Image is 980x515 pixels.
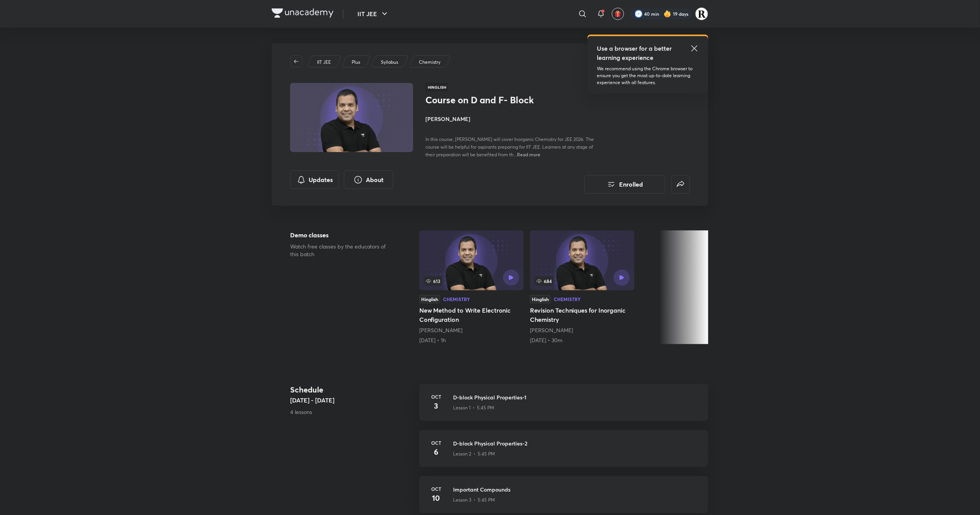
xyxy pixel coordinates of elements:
a: New Method to Write Electronic Configuration [419,230,524,344]
h1: Course on D and F- Block [425,94,551,106]
a: [PERSON_NAME] [419,326,462,334]
span: 684 [535,277,553,286]
a: [PERSON_NAME] [530,326,573,334]
h3: D-block Physical Properties-1 [453,393,699,401]
div: 12th Jun • 1h [419,336,524,344]
a: 613HinglishChemistryNew Method to Write Electronic Configuration[PERSON_NAME][DATE] • 1h [419,230,524,344]
span: 613 [424,277,442,286]
div: Hinglish [530,295,551,303]
h5: Use a browser for a better learning experience [597,44,673,62]
p: Lesson 2 • 5:45 PM [453,450,495,457]
button: false [671,175,690,194]
p: 4 lessons [290,408,413,416]
div: Hinglish [419,295,440,303]
h4: Schedule [290,384,413,396]
p: Plus [352,59,360,66]
span: Read more [517,151,540,157]
a: Oct3D-block Physical Properties-1Lesson 1 • 5:45 PM [419,384,708,430]
a: IIT JEE [316,59,332,66]
button: IIT JEE [353,6,394,22]
p: Syllabus [381,59,398,66]
a: Chemistry [418,59,442,66]
p: Lesson 1 • 5:45 PM [453,404,494,411]
div: 19th Jun • 30m [530,336,635,344]
div: Piyush Maheshwari [419,326,524,334]
h4: 3 [429,400,444,412]
a: Oct6D-block Physical Properties-2Lesson 2 • 5:45 PM [419,430,708,476]
h6: Oct [429,393,444,400]
h5: Demo classes [290,230,395,240]
a: 684HinglishChemistryRevision Techniques for Inorganic Chemistry[PERSON_NAME][DATE] • 30m [530,230,635,344]
span: Hinglish [425,83,448,91]
h6: Oct [429,439,444,446]
p: We recommend using the Chrome browser to ensure you get the most up-to-date learning experience w... [597,65,699,86]
h4: 6 [429,446,444,458]
h5: New Method to Write Electronic Configuration [419,306,524,324]
a: Syllabus [380,59,400,66]
h5: Revision Techniques for Inorganic Chemistry [530,306,635,324]
img: avatar [615,10,621,17]
div: Chemistry [443,297,470,301]
h4: 10 [429,492,444,504]
button: About [344,171,393,189]
button: Enrolled [585,175,665,194]
div: Chemistry [554,297,581,301]
img: Company Logo [272,8,334,18]
p: Chemistry [419,59,440,66]
span: In this course, [PERSON_NAME] will cover Inorganic Chemistry for JEE 2026. The course will be hel... [425,136,594,157]
h4: [PERSON_NAME] [425,115,598,123]
h3: D-block Physical Properties-2 [453,439,699,447]
img: Thumbnail [289,82,414,153]
h5: [DATE] - [DATE] [290,396,413,405]
a: Company Logo [272,8,334,20]
button: avatar [612,8,624,20]
div: Piyush Maheshwari [530,326,635,334]
p: IIT JEE [317,59,331,66]
h6: Oct [429,485,444,492]
img: streak [664,10,671,18]
img: Rakhi Sharma [695,7,708,20]
h3: Important Compounds [453,485,699,493]
p: Lesson 3 • 5:45 PM [453,497,495,503]
a: Plus [350,59,362,66]
button: Updates [290,171,339,189]
img: check rounded [635,10,643,18]
a: Revision Techniques for Inorganic Chemistry [530,230,635,344]
p: Watch free classes by the educators of this batch [290,243,395,258]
